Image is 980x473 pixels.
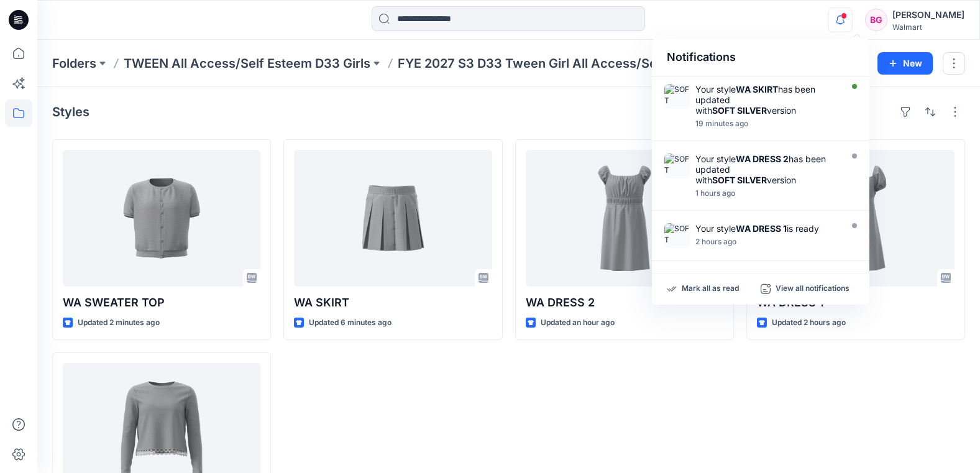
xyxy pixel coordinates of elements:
[682,283,739,295] p: Mark all as read
[526,150,723,287] a: WA DRESS 2
[695,223,838,234] div: Your style is ready
[664,223,689,248] img: SOFT SILVER
[652,39,869,76] div: Notifications
[736,84,778,94] strong: WA SKIRT
[736,154,789,164] strong: WA DRESS 2
[664,84,689,109] img: SOFT SILVER
[526,294,723,311] p: WA DRESS 2
[695,154,838,185] div: Your style has been updated with version
[541,316,615,329] p: Updated an hour ago
[78,316,160,329] p: Updated 2 minutes ago
[52,55,96,72] a: Folders
[695,84,838,116] div: Your style has been updated with version
[865,9,887,31] div: BG
[772,316,846,329] p: Updated 2 hours ago
[309,316,392,329] p: Updated 6 minutes ago
[892,22,964,32] div: Walmart
[712,105,767,116] strong: SOFT SILVER
[63,150,260,287] a: WA SWEATER TOP
[294,150,492,287] a: WA SKIRT
[695,237,838,246] div: Tuesday, September 30, 2025 22:13
[52,104,89,119] h4: Styles
[736,223,787,234] strong: WA DRESS 1
[664,154,689,178] img: SOFT SILVER
[124,55,370,72] a: TWEEN All Access/Self Esteem D33 Girls
[294,294,492,311] p: WA SKIRT
[892,7,964,22] div: [PERSON_NAME]
[398,55,670,72] p: FYE 2027 S3 D33 Tween Girl All Access/Self Esteem
[695,119,838,128] div: Wednesday, October 01, 2025 00:20
[776,283,849,295] p: View all notifications
[695,189,838,198] div: Tuesday, September 30, 2025 23:09
[63,294,260,311] p: WA SWEATER TOP
[877,52,933,75] button: New
[712,175,767,185] strong: SOFT SILVER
